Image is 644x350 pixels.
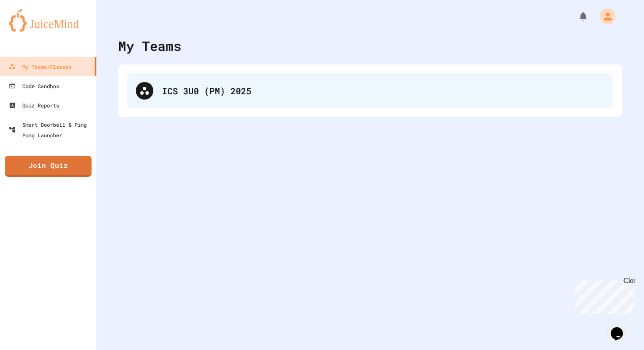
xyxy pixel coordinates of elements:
[9,81,59,91] div: Code Sandbox
[9,9,88,32] img: logo-orange.svg
[118,36,181,56] div: My Teams
[9,119,93,140] div: Smart Doorbell & Ping Pong Launcher
[571,277,635,314] iframe: chat widget
[5,156,92,177] a: Join Quiz
[607,315,635,341] iframe: chat widget
[9,61,71,72] div: My Teams/Classes
[162,84,605,97] div: ICS 3U0 (PM) 2025
[562,9,591,24] div: My Notifications
[591,6,618,26] div: My Account
[9,100,59,111] div: Quiz Reports
[4,4,60,56] div: Chat with us now!Close
[127,73,613,108] div: ICS 3U0 (PM) 2025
